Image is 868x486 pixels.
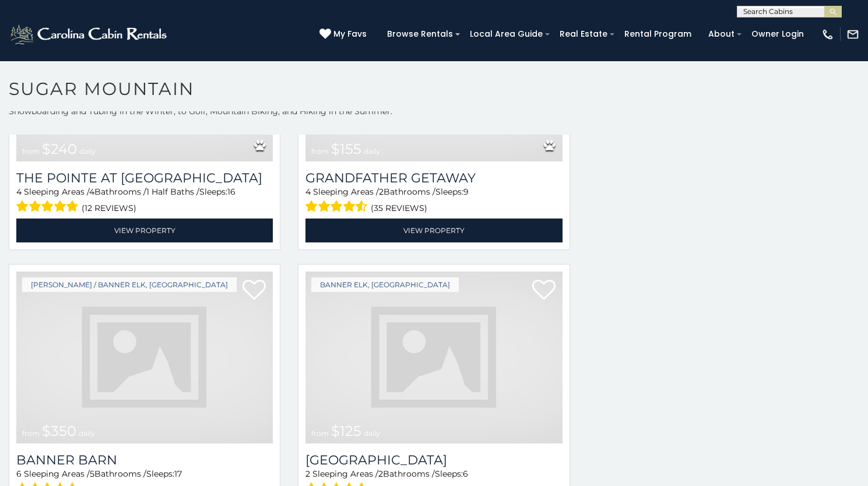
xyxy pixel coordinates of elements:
[42,422,76,439] span: $350
[305,469,310,479] span: 2
[821,28,834,41] img: phone-regular-white.png
[305,170,562,186] a: Grandfather Getaway
[305,186,562,216] div: Sleeping Areas / Bathrooms / Sleeps:
[22,429,40,438] span: from
[371,200,427,216] span: (35 reviews)
[22,147,40,156] span: from
[305,272,562,443] img: dummy-image.jpg
[364,147,380,156] span: daily
[82,200,136,216] span: (12 reviews)
[378,469,383,479] span: 2
[331,422,361,439] span: $125
[311,147,329,156] span: from
[16,272,273,443] a: from $350 daily
[16,272,273,443] img: dummy-image.jpg
[22,277,237,292] a: [PERSON_NAME] / Banner Elk, [GEOGRAPHIC_DATA]
[379,186,384,197] span: 2
[227,186,236,197] span: 16
[42,140,77,157] span: $240
[619,25,697,43] a: Rental Program
[89,186,94,197] span: 4
[846,28,859,41] img: mail-regular-white.png
[9,23,170,46] img: White-1-2.png
[311,429,329,438] span: from
[305,452,562,468] h3: Bearfoot Lodge
[79,147,96,156] span: daily
[333,28,367,40] span: My Favs
[90,469,94,479] span: 5
[16,170,273,186] h3: The Pointe at North View
[16,186,273,216] div: Sleeping Areas / Bathrooms / Sleeps:
[746,25,810,43] a: Owner Login
[305,186,311,197] span: 4
[146,186,199,197] span: 1 Half Baths /
[305,219,562,242] a: View Property
[311,277,459,292] a: Banner Elk, [GEOGRAPHIC_DATA]
[463,469,468,479] span: 6
[305,272,562,443] a: from $125 daily
[702,25,740,43] a: About
[331,140,361,157] span: $155
[174,469,182,479] span: 17
[319,28,370,41] a: My Favs
[16,452,273,468] a: Banner Barn
[381,25,459,43] a: Browse Rentals
[463,186,469,197] span: 9
[554,25,613,43] a: Real Estate
[364,429,380,438] span: daily
[16,186,22,197] span: 4
[16,219,273,242] a: View Property
[16,170,273,186] a: The Pointe at [GEOGRAPHIC_DATA]
[243,279,266,303] a: Add to favorites
[79,429,95,438] span: daily
[16,469,22,479] span: 6
[532,279,556,303] a: Add to favorites
[464,25,549,43] a: Local Area Guide
[305,452,562,468] a: [GEOGRAPHIC_DATA]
